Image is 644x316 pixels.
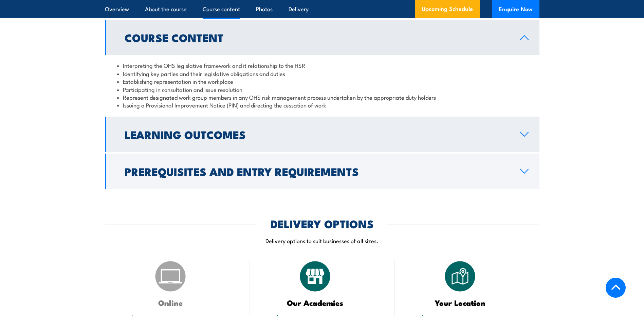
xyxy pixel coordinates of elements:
h2: Learning Outcomes [125,130,509,139]
h2: Prerequisites and Entry Requirements [125,166,509,176]
li: Participating in consultation and issue resolution [117,85,527,93]
p: Delivery options to suit businesses of all sizes. [105,237,539,244]
li: Represent designated work group members in any OHS risk management process undertaken by the appr... [117,93,527,101]
li: Establishing representation in the workplace [117,77,527,85]
h2: Course Content [125,33,509,42]
h2: DELIVERY OPTIONS [271,219,374,228]
li: Interpreting the OHS legislative framework and it relationship to the HSR [117,61,527,69]
h3: Your Location [411,299,509,307]
h3: Online [122,299,219,307]
a: Learning Outcomes [105,117,539,152]
h3: Our Academies [266,299,364,307]
li: Issuing a Provisional Improvement Notice (PIN) and directing the cessation of work [117,101,527,109]
a: Prerequisites and Entry Requirements [105,154,539,189]
li: Identifying key parties and their legislative obligations and duties [117,70,527,77]
a: Course Content [105,20,539,55]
